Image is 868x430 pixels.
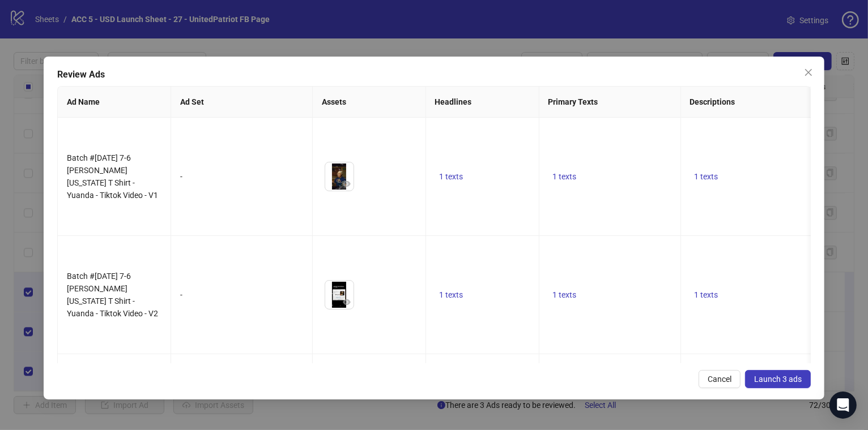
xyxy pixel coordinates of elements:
span: Batch #[DATE] 7-6 [PERSON_NAME][US_STATE] T Shirt - Yuanda - Tiktok Video - V2 [67,272,158,318]
button: 1 texts [548,170,581,183]
button: Preview [340,295,354,309]
button: 1 texts [690,288,723,302]
button: 1 texts [548,288,581,302]
span: 1 texts [695,290,718,299]
th: Primary Texts [539,87,681,118]
span: Launch 3 ads [754,375,802,384]
th: Descriptions [681,87,823,118]
button: Close [799,63,818,81]
button: 1 texts [435,288,468,302]
span: 1 texts [440,290,463,299]
span: 1 texts [695,172,718,181]
span: Cancel [708,375,731,384]
div: - [180,289,303,301]
div: Review Ads [57,68,811,81]
th: Ad Set [171,87,313,118]
span: eye [343,180,351,188]
span: Batch #[DATE] 7-6 [PERSON_NAME][US_STATE] T Shirt - Yuanda - Tiktok Video - V1 [67,153,158,200]
img: Asset 1 [325,281,354,309]
div: Open Intercom Messenger [829,392,857,419]
span: 1 texts [553,290,577,299]
span: 1 texts [440,172,463,181]
span: eye [343,298,351,306]
button: Cancel [699,370,741,388]
button: Launch 3 ads [745,370,811,388]
button: Preview [340,177,354,191]
button: 1 texts [690,170,723,183]
th: Headlines [426,87,539,118]
span: close [804,68,813,77]
th: Ad Name [58,87,171,118]
th: Assets [313,87,426,118]
span: 1 texts [553,172,577,181]
img: Asset 1 [325,162,354,191]
div: - [180,170,303,183]
button: 1 texts [435,170,468,183]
